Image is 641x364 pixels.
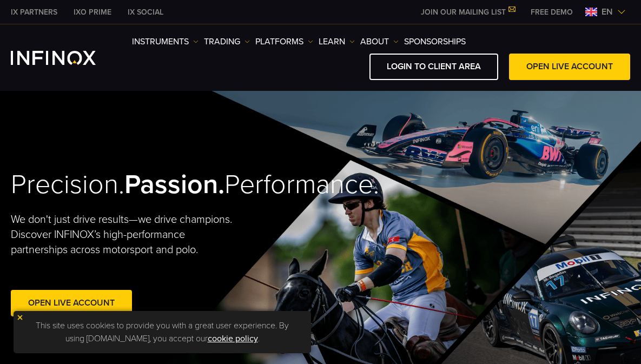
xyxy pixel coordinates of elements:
a: JOIN OUR MAILING LIST [413,8,523,17]
a: LOGIN TO CLIENT AREA [369,54,498,80]
p: We don't just drive results—we drive champions. Discover INFINOX’s high-performance partnerships ... [11,212,234,257]
p: This site uses cookies to provide you with a great user experience. By using [DOMAIN_NAME], you a... [19,316,306,348]
a: Open Live Account [11,290,132,316]
h2: Precision. Performance. [11,168,289,201]
a: cookie policy [208,333,258,344]
strong: Passion. [124,168,224,201]
a: INFINOX MENU [523,6,581,18]
a: Instruments [132,35,199,48]
a: Learn [319,35,355,48]
a: INFINOX [3,6,65,18]
a: OPEN LIVE ACCOUNT [509,54,630,80]
a: TRADING [204,35,250,48]
a: INFINOX [120,6,171,18]
span: en [597,5,617,18]
a: INFINOX [65,6,120,18]
a: ABOUT [360,35,399,48]
a: PLATFORMS [255,35,313,48]
a: INFINOX Logo [11,51,121,65]
a: SPONSORSHIPS [404,35,466,48]
img: yellow close icon [16,314,24,321]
